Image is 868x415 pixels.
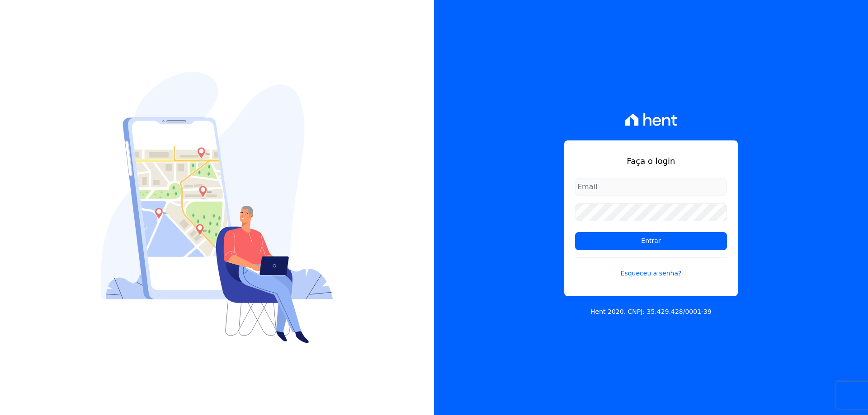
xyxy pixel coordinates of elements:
[590,307,712,317] p: Hent 2020. CNPJ: 35.429.428/0001-39
[575,232,727,250] input: Entrar
[575,257,727,278] a: Esqueceu a senha?
[101,72,333,343] img: Login
[575,178,727,196] input: Email
[575,155,727,167] h1: Faça o login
